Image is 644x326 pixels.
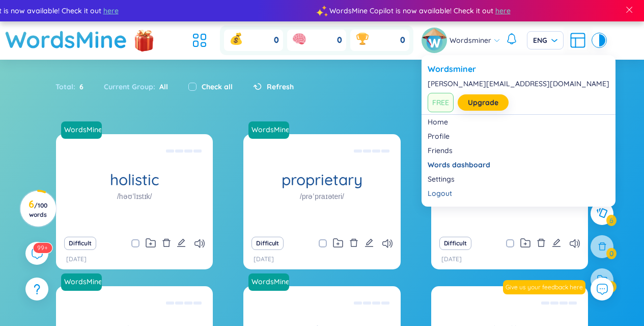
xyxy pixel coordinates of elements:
sup: 573 [33,243,52,253]
span: delete [537,238,546,247]
a: WordsMine [248,121,293,139]
span: edit [177,238,186,247]
div: Logout [428,188,609,198]
label: Check all [202,81,233,92]
a: Friends [428,145,609,156]
span: 6 [75,81,83,92]
span: delete [349,238,358,247]
div: [PERSON_NAME][EMAIL_ADDRESS][DOMAIN_NAME] [428,79,609,89]
span: delete [162,238,171,247]
button: edit [552,236,561,250]
span: FREE [428,93,454,112]
button: delete [537,236,546,250]
p: [DATE] [66,255,87,264]
h1: holistic [56,171,213,189]
a: WordsMine [5,21,127,58]
p: [DATE] [254,255,274,264]
button: edit [177,236,186,250]
button: Difficult [64,237,96,250]
a: WordsMine [247,124,290,135]
h3: 6 [26,200,49,218]
a: Settings [428,174,609,184]
span: Refresh [267,81,294,92]
a: avatar [422,28,450,53]
button: Difficult [439,237,471,250]
a: WordsMine [247,277,290,287]
span: 0 [400,35,405,46]
div: Current Group : [94,76,178,97]
a: Profile [428,131,609,141]
span: 0 [274,35,279,46]
img: flashSalesIcon.a7f4f837.png [134,25,154,56]
button: Upgrade [458,94,509,111]
a: Upgrade [468,97,498,108]
a: WordsMine [61,273,106,291]
a: WordsMine [248,273,293,291]
span: edit [365,238,374,247]
span: / 100 words [29,202,47,218]
button: delete [349,236,358,250]
a: Words dashboard [428,160,609,170]
button: edit [365,236,374,250]
button: Difficult [251,237,284,250]
span: here [87,5,102,16]
h1: proprietary [243,171,400,189]
a: WordsMine [60,277,103,287]
span: Wordsminer [450,35,491,46]
a: Wordsminer [428,63,609,74]
span: here [479,5,494,16]
img: avatar [422,28,447,53]
button: delete [162,236,171,250]
span: All [155,82,168,91]
div: Total : [55,76,94,97]
a: WordsMine [60,124,103,135]
p: [DATE] [441,255,462,264]
h1: /həʊˈlɪstɪk/ [117,191,152,202]
h1: /prəˈpraɪəteri/ [300,191,344,202]
span: 0 [337,35,342,46]
span: ENG [533,35,557,45]
a: WordsMine [61,121,106,139]
span: edit [552,238,561,247]
a: Home [428,117,609,127]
